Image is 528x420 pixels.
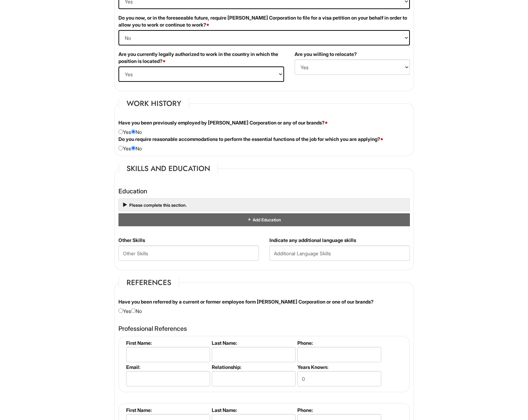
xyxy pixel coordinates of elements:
[269,237,356,244] label: Indicate any additional language skills
[118,277,179,288] legend: References
[118,163,218,174] legend: Skills and Education
[297,407,380,413] label: Phone:
[113,136,415,152] div: Yes No
[295,59,410,75] select: (Yes / No)
[252,217,281,222] span: Add Education
[129,202,187,208] a: Please complete this section.
[113,119,415,136] div: Yes No
[212,364,295,370] label: Relationship:
[118,14,410,28] label: Do you now, or in the foreseeable future, require [PERSON_NAME] Corporation to file for a visa pe...
[297,364,380,370] label: Years Known:
[118,119,328,126] label: Have you been previously employed by [PERSON_NAME] Corporation or any of our brands?
[247,217,281,222] a: Add Education
[126,340,209,346] label: First Name:
[118,237,145,244] label: Other Skills
[118,30,410,45] select: (Yes / No)
[118,188,410,195] h4: Education
[118,66,284,82] select: (Yes / No)
[118,325,410,332] h4: Professional References
[269,245,410,261] input: Additional Language Skills
[118,98,189,109] legend: Work History
[297,340,380,346] label: Phone:
[113,298,415,315] div: Yes No
[126,364,209,370] label: Email:
[118,245,259,261] input: Other Skills
[118,136,383,143] label: Do you require reasonable accommodations to perform the essential functions of the job for which ...
[126,407,209,413] label: First Name:
[212,340,295,346] label: Last Name:
[295,51,357,58] label: Are you willing to relocate?
[118,51,284,65] label: Are you currently legally authorized to work in the country in which the position is located?
[212,407,295,413] label: Last Name:
[118,298,374,305] label: Have you been referred by a current or former employee form [PERSON_NAME] Corporation or one of o...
